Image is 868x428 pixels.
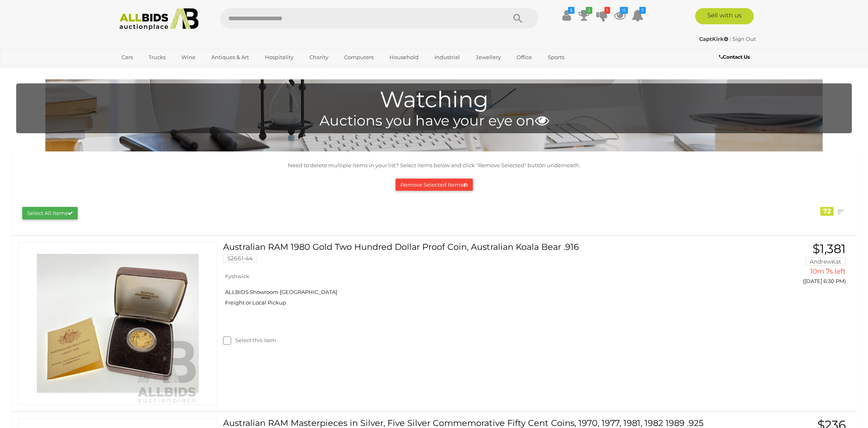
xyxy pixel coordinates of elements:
a: Computers [339,51,379,64]
a: Sell with us [695,8,754,24]
a: 15 [614,8,626,23]
h1: Watching [20,87,848,112]
a: 2 [578,8,590,23]
a: Industrial [429,51,465,64]
a: 3 [632,8,644,23]
a: Contact Us [719,53,752,62]
button: Search [498,8,538,28]
strong: CaptKirk [699,36,728,42]
i: 2 [586,7,592,14]
a: Trucks [143,51,171,64]
i: 15 [620,7,628,14]
a: Antiques & Art [206,51,254,64]
i: $ [568,7,574,14]
label: Select this item [223,336,276,344]
p: Need to delete multiple items in your list? Select items below and click "Remove Selected" button... [16,161,852,170]
a: CaptKirk [699,36,730,42]
b: Contact Us [719,54,750,60]
img: Allbids.com.au [115,8,203,30]
a: [GEOGRAPHIC_DATA] [116,64,184,77]
div: 72 [820,207,834,216]
a: Office [511,51,537,64]
span: $1,381 [813,241,846,256]
img: 52661-44a.jpeg [37,243,199,405]
a: Cars [116,51,138,64]
h4: Auctions you have your eye on [20,113,848,129]
a: 1 [596,8,608,23]
a: Sports [542,51,570,64]
i: 1 [604,7,610,14]
a: Australian RAM 1980 Gold Two Hundred Dollar Proof Coin, Australian Koala Bear .916 52661-44 [229,242,709,268]
a: Household [384,51,424,64]
a: Sign Out [732,36,756,42]
a: Wine [176,51,201,64]
a: Charity [304,51,334,64]
button: Select All items [22,207,78,219]
a: Jewellery [470,51,506,64]
a: Hospitality [260,51,299,64]
a: $ [560,8,572,23]
i: 3 [639,7,646,14]
a: $1,381 AndrewKat 10m 7s left ([DATE] 6:30 PM) [721,242,848,289]
span: | [730,36,731,42]
button: Remove Selected Items [396,179,473,191]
